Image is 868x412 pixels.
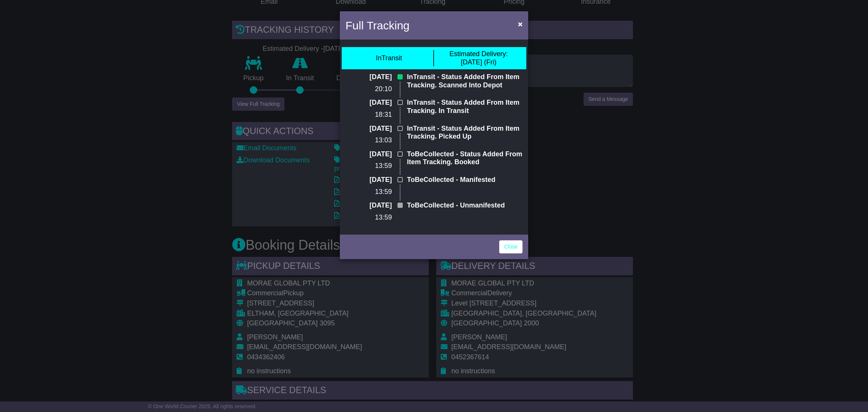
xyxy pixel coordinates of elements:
[407,99,523,115] p: InTransit - Status Added From Item Tracking. In Transit
[407,201,523,210] p: ToBeCollected - Unmanifested
[376,54,402,63] div: InTransit
[345,150,392,159] p: [DATE]
[407,73,523,89] p: InTransit - Status Added From Item Tracking. Scanned Into Depot
[449,50,508,58] span: Estimated Delivery:
[345,162,392,170] p: 13:59
[345,188,392,196] p: 13:59
[345,99,392,107] p: [DATE]
[499,240,523,253] a: Close
[449,50,508,66] div: [DATE] (Fri)
[407,150,523,166] p: ToBeCollected - Status Added From Item Tracking. Booked
[345,125,392,133] p: [DATE]
[345,201,392,210] p: [DATE]
[407,125,523,141] p: InTransit - Status Added From Item Tracking. Picked Up
[514,16,526,32] button: Close
[345,17,410,34] h4: Full Tracking
[407,176,523,184] p: ToBeCollected - Manifested
[345,85,392,93] p: 20:10
[345,176,392,184] p: [DATE]
[345,214,392,222] p: 13:59
[345,73,392,81] p: [DATE]
[518,20,523,28] span: ×
[345,136,392,145] p: 13:03
[345,111,392,119] p: 18:31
